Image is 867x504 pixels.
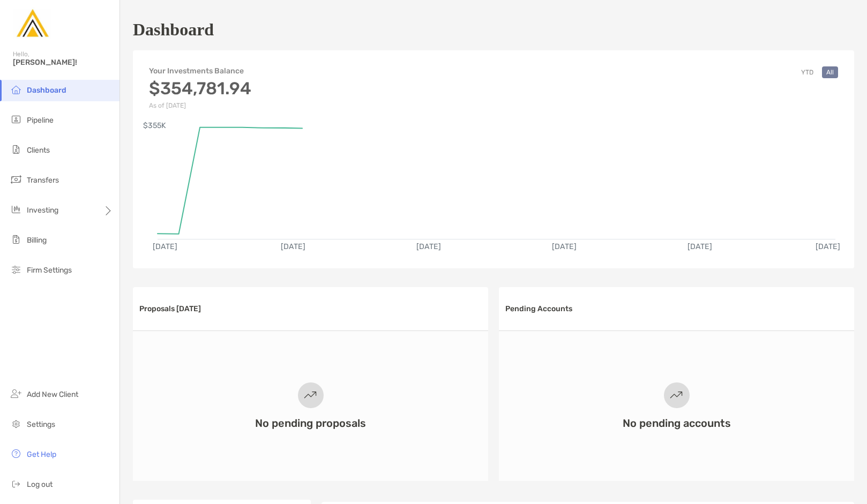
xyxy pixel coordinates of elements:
span: Billing [27,236,47,245]
text: [DATE] [816,242,840,251]
button: All [822,66,838,78]
span: Clients [27,146,50,155]
img: transfers icon [10,173,23,186]
text: [DATE] [153,242,177,251]
span: Investing [27,206,58,215]
span: Transfers [27,176,59,185]
text: [DATE] [552,242,577,251]
text: [DATE] [416,242,441,251]
span: Firm Settings [27,266,72,275]
span: Settings [27,420,55,429]
button: YTD [797,66,818,78]
span: Get Help [27,450,56,459]
h4: Your Investments Balance [149,66,251,76]
span: Pipeline [27,116,54,125]
img: pipeline icon [10,113,23,126]
img: dashboard icon [10,83,23,96]
span: Log out [27,480,53,489]
img: investing icon [10,203,23,216]
p: As of [DATE] [149,102,251,109]
img: add_new_client icon [10,387,23,400]
img: clients icon [10,143,23,156]
img: logout icon [10,477,23,490]
img: settings icon [10,417,23,430]
span: Dashboard [27,86,66,95]
h3: $354,781.94 [149,78,251,99]
span: Add New Client [27,390,78,399]
h3: Pending Accounts [505,304,572,313]
h3: No pending accounts [623,417,731,430]
img: Zoe Logo [13,4,51,43]
text: [DATE] [687,242,712,251]
text: [DATE] [281,242,305,251]
h3: Proposals [DATE] [139,304,201,313]
img: get-help icon [10,447,23,460]
img: firm-settings icon [10,263,23,276]
img: billing icon [10,233,23,246]
text: $355K [143,121,166,130]
span: [PERSON_NAME]! [13,58,113,67]
h3: No pending proposals [255,417,366,430]
h1: Dashboard [133,20,214,40]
